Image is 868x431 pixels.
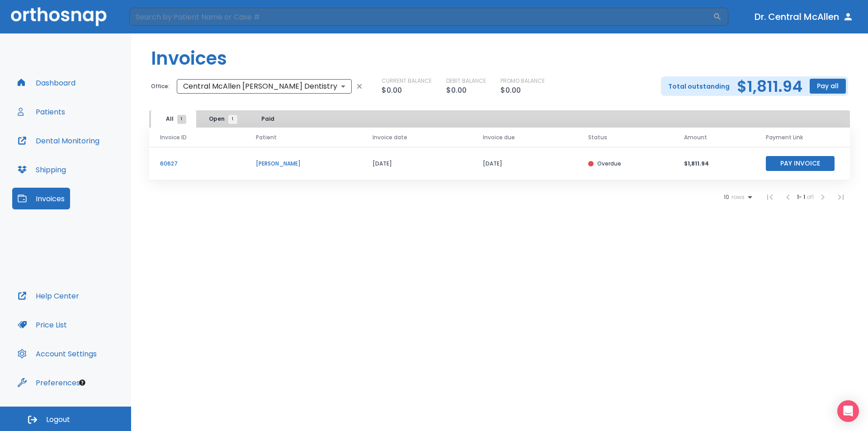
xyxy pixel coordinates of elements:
[373,133,407,142] span: Invoice date
[245,110,290,128] button: Paid
[12,188,70,209] button: Invoices
[382,85,402,96] p: $0.00
[837,400,859,422] div: Open Intercom Messenger
[12,285,85,307] button: Help Center
[160,160,234,168] p: 60627
[446,85,467,96] p: $0.00
[684,160,744,168] p: $1,811.94
[151,110,292,128] div: tabs
[12,130,105,152] button: Dental Monitoring
[472,147,577,180] td: [DATE]
[166,115,182,123] span: All
[177,77,352,95] div: Central McAllen [PERSON_NAME] Dentistry
[151,82,170,90] p: Office:
[446,77,486,85] p: DEBIT BALANCE
[362,147,472,180] td: [DATE]
[129,8,713,26] input: Search by Patient Name or Case #
[668,81,730,92] p: Total outstanding
[797,193,807,201] span: 1 - 1
[500,77,545,85] p: PROMO BALANCE
[12,314,72,336] button: Price List
[12,372,85,393] button: Preferences
[483,133,515,142] span: Invoice due
[12,72,81,94] button: Dashboard
[12,159,71,180] button: Shipping
[228,115,237,124] span: 1
[78,379,86,387] div: Tooltip anchor
[12,101,71,123] button: Patients
[766,156,835,171] button: Pay Invoice
[46,415,70,425] span: Logout
[588,133,607,142] span: Status
[256,133,277,142] span: Patient
[256,160,351,168] p: [PERSON_NAME]
[737,80,802,93] h2: $1,811.94
[160,133,187,142] span: Invoice ID
[810,79,846,94] button: Pay all
[177,115,186,124] span: 1
[684,133,707,142] span: Amount
[151,45,227,72] h1: Invoices
[724,194,729,200] span: 10
[11,7,107,26] img: Orthosnap
[729,194,745,200] span: rows
[807,193,814,201] span: of 1
[766,159,835,167] a: Pay Invoice
[766,133,803,142] span: Payment Link
[12,343,102,365] button: Account Settings
[751,9,857,25] button: Dr. Central McAllen
[382,77,432,85] p: CURRENT BALANCE
[209,115,233,123] span: Open
[500,85,521,96] p: $0.00
[597,160,621,168] p: Overdue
